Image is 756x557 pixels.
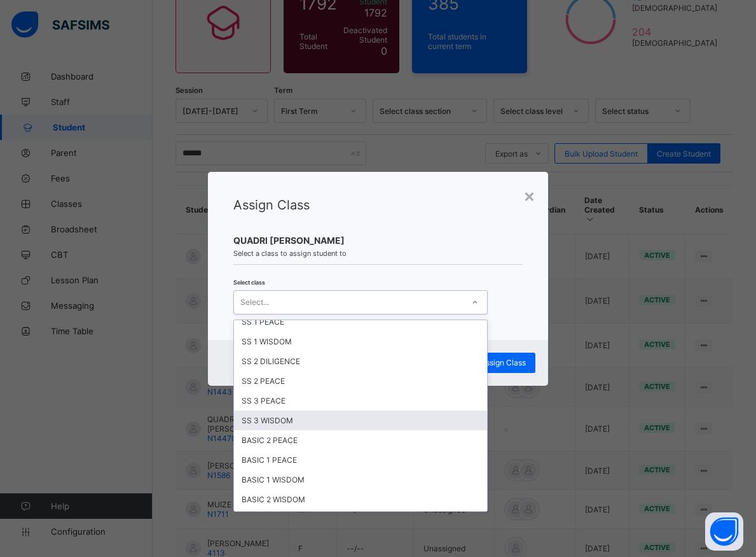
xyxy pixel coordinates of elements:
[523,185,535,206] div: ×
[233,279,265,286] span: Select class
[234,470,487,490] div: BASIC 1 WISDOM
[234,509,487,529] div: BASIC 3 PEACE
[705,512,743,551] button: Open asap
[233,197,310,213] span: Assign Class
[234,411,487,430] div: SS 3 WISDOM
[234,391,487,411] div: SS 3 PEACE
[234,490,487,509] div: BASIC 2 WISDOM
[233,249,523,258] span: Select a class to assign student to
[234,312,487,332] div: SS 1 PEACE
[481,358,526,367] span: Assign Class
[234,351,487,371] div: SS 2 DILIGENCE
[234,450,487,470] div: BASIC 1 PEACE
[234,430,487,450] div: BASIC 2 PEACE
[234,332,487,351] div: SS 1 WISDOM
[234,371,487,391] div: SS 2 PEACE
[233,235,523,246] span: QUADRI [PERSON_NAME]
[240,290,269,314] div: Select...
